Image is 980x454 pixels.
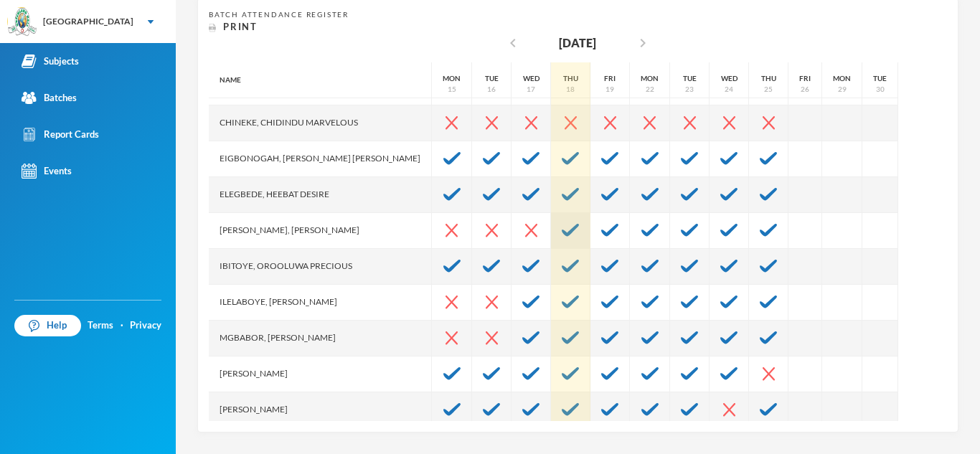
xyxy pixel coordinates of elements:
div: Report Cards [22,127,99,142]
div: Events [22,164,72,179]
div: [DATE] [559,34,596,52]
i: chevron_left [504,34,522,52]
div: Name [209,62,432,98]
span: Print [223,21,258,32]
div: Mon [443,73,461,84]
div: 18 [566,84,575,95]
div: Elegbede, Heebat Desire [209,177,432,213]
div: Mon [833,73,851,84]
div: 22 [646,84,654,95]
div: 29 [838,84,847,95]
div: Thu [563,73,578,84]
div: 23 [685,84,694,95]
div: Mgbabor, [PERSON_NAME] [209,321,432,356]
div: Chineke, Chidindu Marvelous [209,105,432,141]
div: [GEOGRAPHIC_DATA] [43,15,133,28]
div: Fri [604,73,616,84]
div: [PERSON_NAME] [209,392,432,428]
a: Terms [88,318,113,333]
div: 17 [527,84,535,95]
div: [PERSON_NAME] [209,356,432,392]
div: Ibitoye, Orooluwa Precious [209,249,432,285]
div: 19 [606,84,614,95]
div: Wed [721,73,738,84]
div: Tue [683,73,697,84]
div: 24 [725,84,733,95]
div: [PERSON_NAME], [PERSON_NAME] [209,213,432,249]
div: Tue [873,73,887,84]
div: Ilelaboye, [PERSON_NAME] [209,285,432,321]
div: 15 [448,84,456,95]
div: · [121,318,123,333]
div: Fri [799,73,811,84]
div: Eigbonogah, [PERSON_NAME] [PERSON_NAME] [209,141,432,177]
div: 30 [876,84,885,95]
i: chevron_right [634,34,651,52]
div: 26 [801,84,809,95]
div: 16 [487,84,496,95]
a: Help [14,315,81,336]
div: Thu [761,73,776,84]
div: 25 [764,84,773,95]
span: Batch Attendance Register [209,10,349,19]
div: Tue [485,73,499,84]
div: Batches [22,90,77,105]
div: Wed [523,73,540,84]
div: Subjects [22,54,79,69]
div: Mon [641,73,659,84]
img: logo [8,8,37,37]
a: Privacy [130,318,161,333]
